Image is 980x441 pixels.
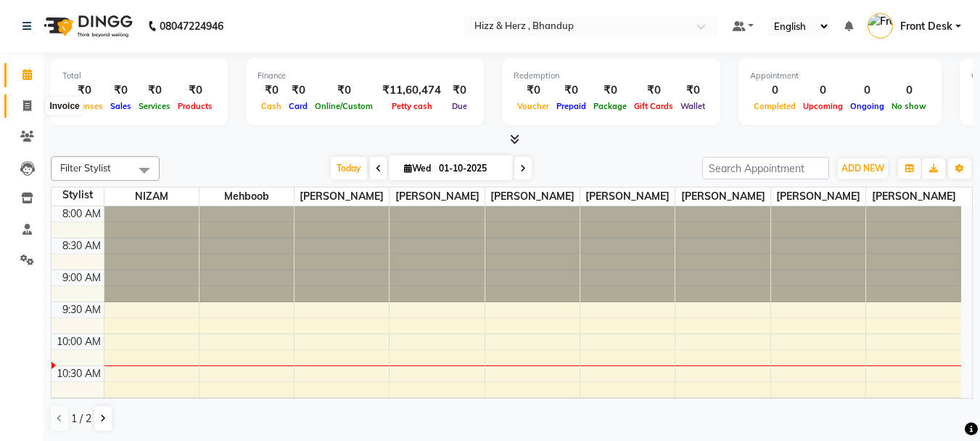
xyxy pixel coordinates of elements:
[847,82,888,99] div: 0
[174,101,216,111] span: Products
[750,101,799,111] span: Completed
[311,101,376,111] span: Online/Custom
[447,82,472,99] div: ₹0
[866,187,961,206] span: [PERSON_NAME]
[258,101,285,111] span: Cash
[677,101,709,111] span: Wallet
[799,82,847,99] div: 0
[174,82,216,99] div: ₹0
[485,187,580,206] span: [PERSON_NAME]
[71,411,91,426] span: 1 / 2
[630,82,677,99] div: ₹0
[160,6,223,46] b: 08047224946
[104,187,199,206] span: NIZAM
[868,13,893,39] img: Front Desk
[514,82,553,99] div: ₹0
[135,101,174,111] span: Services
[37,6,136,46] img: logo
[331,157,367,179] span: Today
[514,101,553,111] span: Voucher
[677,82,709,99] div: ₹0
[59,302,104,317] div: 9:30 AM
[62,70,216,82] div: Total
[52,187,104,203] div: Stylist
[590,101,630,111] span: Package
[376,82,447,99] div: ₹11,60,474
[900,19,952,34] span: Front Desk
[295,187,389,206] span: [PERSON_NAME]
[258,70,472,82] div: Finance
[514,70,709,82] div: Redemption
[838,158,888,179] button: ADD NEW
[285,101,311,111] span: Card
[59,238,104,254] div: 8:30 AM
[435,158,507,179] input: 2025-10-01
[107,101,135,111] span: Sales
[799,101,847,111] span: Upcoming
[400,163,435,174] span: Wed
[54,398,104,413] div: 11:00 AM
[107,82,135,99] div: ₹0
[750,70,930,82] div: Appointment
[590,82,630,99] div: ₹0
[388,101,436,111] span: Petty cash
[888,101,930,111] span: No show
[702,157,829,179] input: Search Appointment
[59,270,104,286] div: 9:00 AM
[847,101,888,111] span: Ongoing
[285,82,311,99] div: ₹0
[258,82,285,99] div: ₹0
[54,366,104,381] div: 10:30 AM
[54,334,104,349] div: 10:00 AM
[135,82,174,99] div: ₹0
[888,82,930,99] div: 0
[46,97,83,115] div: Invoice
[311,82,376,99] div: ₹0
[750,82,799,99] div: 0
[580,187,675,206] span: [PERSON_NAME]
[59,206,104,222] div: 8:00 AM
[390,187,484,206] span: [PERSON_NAME]
[199,187,294,206] span: Mehboob
[675,187,770,206] span: [PERSON_NAME]
[841,163,884,174] span: ADD NEW
[60,162,111,174] span: Filter Stylist
[553,101,590,111] span: Prepaid
[771,187,865,206] span: [PERSON_NAME]
[62,82,107,99] div: ₹0
[448,101,471,111] span: Due
[553,82,590,99] div: ₹0
[630,101,677,111] span: Gift Cards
